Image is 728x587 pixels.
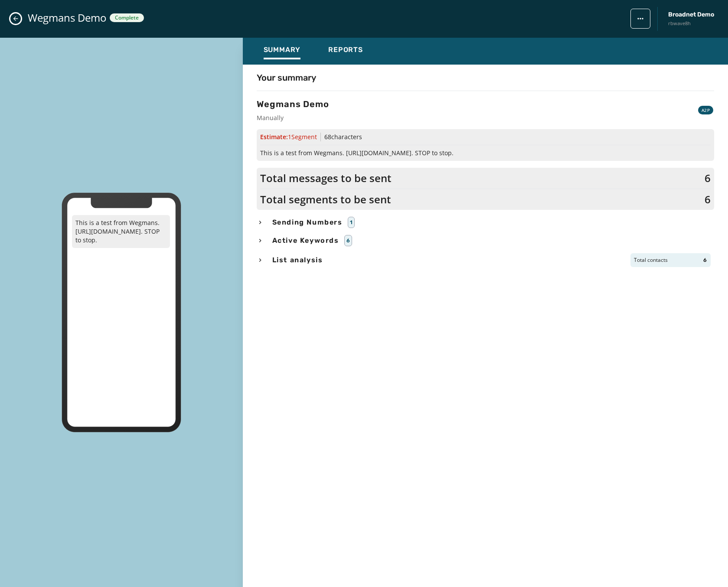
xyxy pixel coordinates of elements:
[703,257,707,264] span: 6
[288,133,317,141] span: 1 Segment
[321,41,370,61] button: Reports
[668,10,714,19] span: Broadnet Demo
[28,11,106,25] span: Wegmans Demo
[668,20,714,27] span: rbwave8h
[705,192,711,206] span: 6
[264,46,301,54] span: Summary
[705,171,711,185] span: 6
[257,72,316,84] h4: Your summary
[271,235,341,246] span: Active Keywords
[630,9,650,29] button: broadcast action menu
[698,106,713,114] div: A2P
[257,114,329,122] span: Manually
[260,133,317,141] span: Estimate:
[115,14,139,21] span: Complete
[344,235,353,246] div: 6
[257,217,714,228] button: Sending Numbers1
[324,133,362,141] span: 68 characters
[260,171,392,185] span: Total messages to be sent
[257,98,329,110] h3: Wegmans Demo
[271,255,325,265] span: List analysis
[260,149,711,157] span: This is a test from Wegmans. [URL][DOMAIN_NAME]. STOP to stop.
[257,253,714,267] button: List analysisTotal contacts6
[257,41,308,61] button: Summary
[72,215,170,248] p: This is a test from Wegmans. [URL][DOMAIN_NAME]. STOP to stop.
[328,46,363,54] span: Reports
[260,192,391,206] span: Total segments to be sent
[634,257,668,264] span: Total contacts
[257,235,714,246] button: Active Keywords6
[271,217,344,228] span: Sending Numbers
[348,217,355,228] div: 1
